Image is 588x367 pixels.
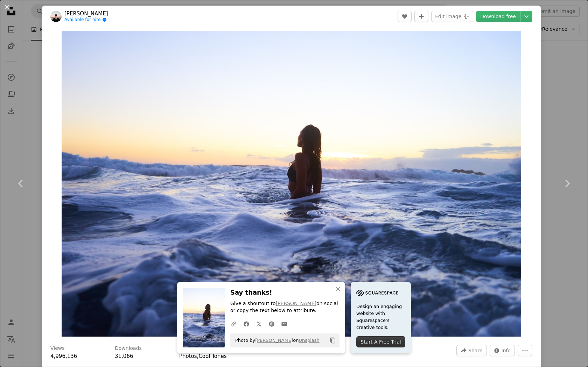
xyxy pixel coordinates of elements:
[431,11,473,22] button: Edit image
[356,288,398,298] img: file-1705255347840-230a6ab5bca9image
[179,353,197,359] a: Photos
[546,150,588,217] a: Next
[253,317,265,331] a: Share on Twitter
[240,317,253,331] a: Share on Facebook
[50,345,65,352] h3: Views
[502,345,511,356] span: Info
[230,288,339,298] h3: Say thanks!
[351,282,411,353] a: Design an engaging website with Squarespace’s creative tools.Start A Free Trial
[278,317,290,331] a: Share over email
[115,353,133,359] span: 31,066
[50,353,77,359] span: 4,996,136
[64,10,108,17] a: [PERSON_NAME]
[518,345,532,356] button: More Actions
[356,303,405,331] span: Design an engaging website with Squarespace’s creative tools.
[64,17,108,23] a: Available for hire
[197,353,199,359] span: ,
[356,336,405,347] div: Start A Free Trial
[230,301,339,315] p: Give a shoutout to on social or copy the text below to attribute.
[414,11,428,22] button: Add to Collection
[50,11,62,22] img: Go to Yoann Boyer's profile
[299,338,319,343] a: Unsplash
[276,301,316,307] a: [PERSON_NAME]
[232,335,320,346] span: Photo by on
[456,345,486,356] button: Share this image
[468,345,482,356] span: Share
[265,317,278,331] a: Share on Pinterest
[115,345,142,352] h3: Downloads
[490,345,515,356] button: Stats about this image
[198,353,226,359] a: Cool Tones
[476,11,520,22] a: Download free
[62,31,521,337] button: Zoom in on this image
[62,31,521,337] img: woman in body of water
[398,11,412,22] button: Like
[520,11,532,22] button: Choose download size
[255,338,293,343] a: [PERSON_NAME]
[327,334,339,346] button: Copy to clipboard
